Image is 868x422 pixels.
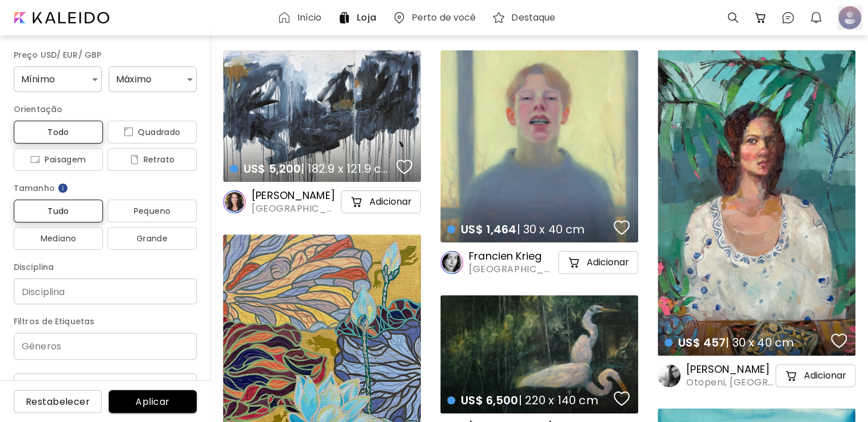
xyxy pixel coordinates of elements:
[223,189,421,215] a: [PERSON_NAME][GEOGRAPHIC_DATA], [GEOGRAPHIC_DATA]cart-iconAdicionar
[252,202,339,215] span: [GEOGRAPHIC_DATA], [GEOGRAPHIC_DATA]
[440,50,638,242] a: US$ 1,464| 30 x 40 cmfavoriteshttps://cdn.kaleido.art/CDN/Artwork/174395/Primary/medium.webp?upda...
[14,390,102,413] button: Restabelecer
[392,11,481,25] a: Perto de você
[686,376,773,389] span: Otopeni, [GEOGRAPHIC_DATA]
[828,329,850,352] button: favorites
[14,48,197,62] h6: Preço USD/ EUR/ GBP
[107,200,197,222] button: Pequeno
[469,249,556,263] h6: Francien Krieg
[412,13,476,22] h6: Perto de você
[23,125,94,139] span: Todo
[117,204,188,218] span: Pequeno
[23,232,94,245] span: Mediano
[337,11,380,25] a: Loja
[658,50,855,356] a: US$ 457| 30 x 40 cmfavoriteshttps://cdn.kaleido.art/CDN/Artwork/172053/Primary/medium.webp?update...
[124,128,133,137] img: icon
[587,257,629,268] h5: Adicionar
[107,121,197,144] button: iconQuadrado
[14,148,103,171] button: iconPaisagem
[754,11,767,25] img: cart
[461,392,518,408] span: US$ 6,500
[611,216,632,239] button: favorites
[57,182,69,194] img: info
[369,196,412,208] h5: Adicionar
[809,11,823,25] img: bellIcon
[107,148,197,171] button: iconRetrato
[130,155,139,164] img: icon
[469,263,556,276] span: [GEOGRAPHIC_DATA], [GEOGRAPHIC_DATA]
[252,189,339,202] h6: [PERSON_NAME]
[297,13,321,22] h6: Início
[244,161,301,177] span: US$ 5,200
[14,314,197,328] h6: Filtros de Etiquetas
[109,390,197,413] button: Aplicar
[461,221,516,237] span: US$ 1,464
[14,227,103,250] button: Mediano
[664,335,827,350] h4: | 30 x 40 cm
[109,66,197,92] div: Máximo
[678,335,726,351] span: US$ 457
[30,155,40,164] img: icon
[440,249,638,276] a: Francien Krieg[GEOGRAPHIC_DATA], [GEOGRAPHIC_DATA]cart-iconAdicionar
[14,181,197,195] h6: Tamanho
[23,396,93,408] span: Restabelecer
[14,121,103,144] button: Todo
[117,125,188,139] span: Quadrado
[611,387,632,410] button: favorites
[23,204,94,218] span: Tudo
[14,200,103,222] button: Tudo
[558,251,638,274] button: cart-iconAdicionar
[447,222,610,237] h4: | 30 x 40 cm
[14,260,197,274] h6: Disciplina
[511,13,555,22] h6: Destaque
[785,369,798,383] img: cart-icon
[804,370,846,381] h5: Adicionar
[806,8,826,27] button: bellIcon
[350,195,364,209] img: cart-icon
[23,153,94,166] span: Paisagem
[447,393,610,408] h4: | 220 x 140 cm
[658,363,855,389] a: [PERSON_NAME]Otopeni, [GEOGRAPHIC_DATA]cart-iconAdicionar
[341,190,421,213] button: cart-iconAdicionar
[117,153,188,166] span: Retrato
[107,227,197,250] button: Grande
[223,50,421,182] a: US$ 5,200| 182.9 x 121.9 cmfavoriteshttps://cdn.kaleido.art/CDN/Artwork/174515/Primary/medium.web...
[781,11,795,25] img: chatIcon
[775,364,855,387] button: cart-iconAdicionar
[357,13,376,22] h6: Loja
[118,396,188,408] span: Aplicar
[567,256,581,269] img: cart-icon
[686,363,773,376] h6: [PERSON_NAME]
[492,11,560,25] a: Destaque
[440,295,638,413] a: US$ 6,500| 220 x 140 cmfavoriteshttps://cdn.kaleido.art/CDN/Artwork/168349/Primary/medium.webp?up...
[14,66,102,92] div: Mínimo
[14,102,197,116] h6: Orientação
[230,161,393,176] h4: | 182.9 x 121.9 cm
[393,156,415,178] button: favorites
[277,11,326,25] a: Início
[117,232,188,245] span: Grande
